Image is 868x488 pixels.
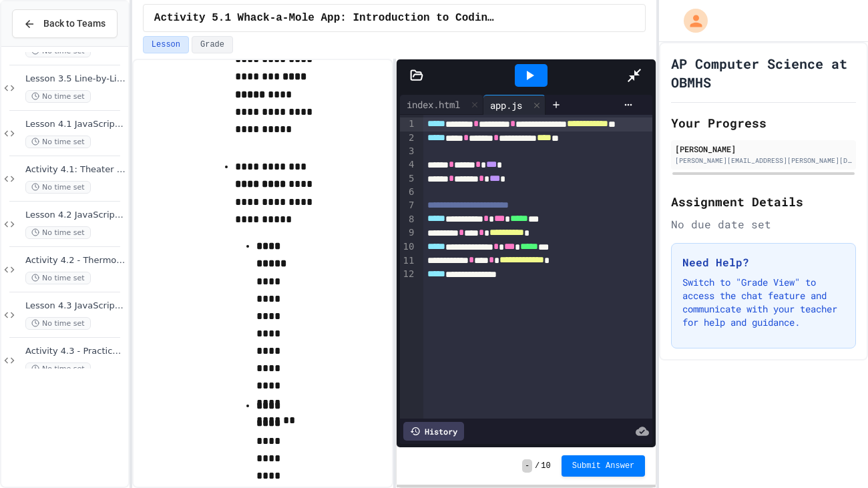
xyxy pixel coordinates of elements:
div: [PERSON_NAME] [675,143,852,155]
span: 10 [541,461,550,471]
button: Lesson [143,36,189,53]
div: index.html [400,97,467,111]
span: Lesson 4.3 JavaScript Errors [25,300,126,312]
div: My Account [670,5,711,36]
div: History [403,422,464,441]
h2: Assignment Details [671,192,856,211]
span: Lesson 4.2 JavaScript Loops (Iteration) [25,210,126,221]
span: / [535,461,539,471]
span: Lesson 4.1 JavaScript Conditional Statements [25,119,126,130]
div: [PERSON_NAME][EMAIL_ADDRESS][PERSON_NAME][DOMAIN_NAME] [675,156,852,166]
div: index.html [400,95,483,115]
button: Grade [192,36,233,53]
span: No time set [25,272,91,284]
div: 2 [400,132,417,146]
div: app.js [483,98,529,112]
span: No time set [25,362,91,375]
span: Activity 4.2 - Thermostat App Create Variables and Conditionals [25,255,126,266]
div: 9 [400,226,417,240]
button: Submit Answer [562,455,646,477]
div: 11 [400,254,417,268]
h2: Your Progress [671,113,856,132]
h1: AP Computer Science at OBMHS [671,54,856,91]
div: app.js [483,95,546,115]
span: No time set [25,317,91,330]
span: Back to Teams [43,17,105,31]
div: 3 [400,145,417,158]
div: 8 [400,213,417,227]
div: 12 [400,268,417,282]
span: No time set [25,90,91,103]
span: - [522,459,532,473]
span: No time set [25,181,91,194]
div: 1 [400,117,417,132]
span: Submit Answer [572,461,635,471]
div: 6 [400,186,417,199]
span: Activity 5.1 Whack-a-Mole App: Introduction to Coding a Complete Create Performance Task [154,10,496,26]
p: Switch to "Grade View" to access the chat feature and communicate with your teacher for help and ... [682,276,845,329]
div: 7 [400,199,417,213]
span: Activity 4.1: Theater Admission App [25,164,126,176]
div: 5 [400,172,417,186]
span: Activity 4.3 - Practice: Kitty App [25,346,126,357]
div: 10 [400,240,417,254]
div: No due date set [671,216,856,232]
h3: Need Help? [682,254,845,270]
div: 4 [400,158,417,172]
span: No time set [25,136,91,148]
button: Back to Teams [12,9,118,38]
span: Lesson 3.5 Line-by-Line Explanation of Animation Virtual Aquarium [25,73,126,85]
span: No time set [25,226,91,239]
